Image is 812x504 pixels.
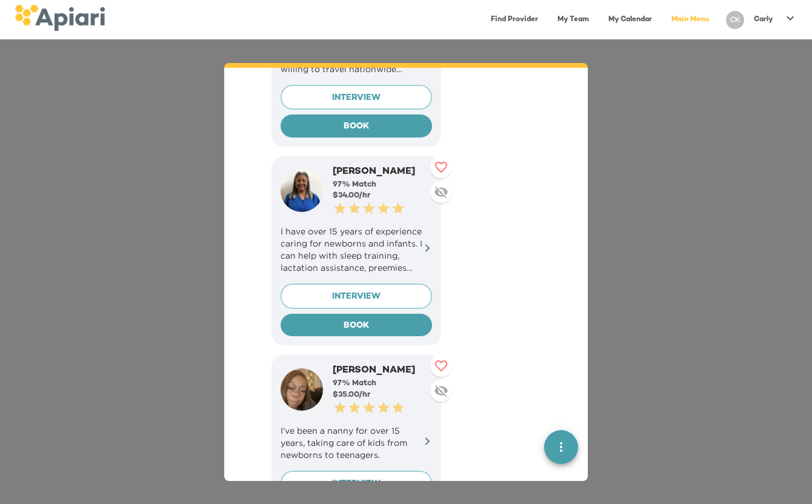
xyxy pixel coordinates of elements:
[333,390,432,400] div: $ 35.00 /hr
[281,170,323,212] img: 68001003429095F7350387-9F2D-43D7-A3F9-A606D0E7A954.jpeg
[430,181,452,203] button: Descend provider in search
[281,368,323,411] img: user-photo-123-1752784367364.jpeg
[333,165,432,179] div: [PERSON_NAME]
[15,5,105,31] img: logo
[281,283,432,309] button: INTERVIEW
[544,430,578,464] button: quick menu
[333,179,432,190] div: 97 % Match
[333,364,432,378] div: [PERSON_NAME]
[550,7,596,32] a: My Team
[290,119,422,134] span: BOOK
[333,190,432,201] div: $ 34.00 /hr
[281,471,432,496] button: INTERVIEW
[281,225,432,274] p: I have over 15 years of experience caring for newborns and infants. I can help with sleep trainin...
[754,15,773,25] p: Carly
[290,319,422,334] span: BOOK
[291,91,422,106] span: INTERVIEW
[484,7,545,32] a: Find Provider
[430,156,452,178] button: Like
[281,85,432,110] button: INTERVIEW
[281,425,432,461] p: I’ve been a nanny for over 15 years, taking care of kids from newborns to teenagers.
[333,378,432,389] div: 97 % Match
[281,114,432,138] button: BOOK
[726,11,744,29] div: CK
[430,355,452,377] button: Like
[291,477,422,492] span: INTERVIEW
[430,380,452,402] button: Descend provider in search
[281,314,432,337] button: BOOK
[664,7,716,32] a: Main Menu
[601,7,659,32] a: My Calendar
[291,290,422,305] span: INTERVIEW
